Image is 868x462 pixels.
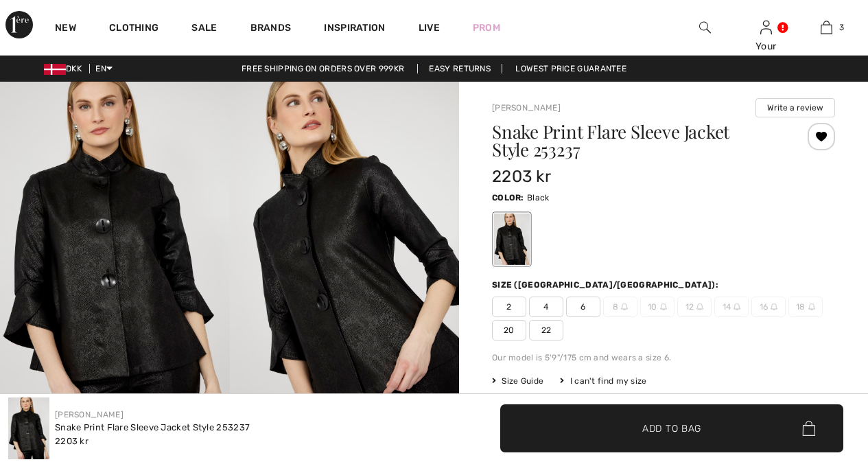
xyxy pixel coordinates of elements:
span: 8 [603,297,637,317]
span: DKK [44,64,87,73]
a: Free shipping on orders over 999kr [231,64,415,73]
span: Inspiration [324,22,385,36]
a: [PERSON_NAME] [492,103,561,113]
span: EN [95,64,113,73]
a: Prom [473,21,500,35]
span: 16 [751,297,786,317]
img: search the website [699,19,711,36]
span: 12 [677,297,712,317]
a: Lowest Price Guarantee [504,64,637,73]
img: My Info [760,19,772,36]
img: Snake Print Flare Sleeve jacket Style 253237. 2 [230,82,460,426]
span: 2 [492,297,526,317]
a: Sign In [760,21,772,34]
img: Bag.svg [802,421,815,436]
span: 10 [640,297,675,317]
span: Add to Bag [642,421,701,435]
button: Write a review [755,98,835,117]
a: Live [419,21,440,35]
div: Size ([GEOGRAPHIC_DATA]/[GEOGRAPHIC_DATA]): [492,279,721,291]
div: Black [494,213,530,265]
span: 14 [714,297,749,317]
span: 6 [566,297,600,317]
span: 2203 kr [492,167,551,186]
a: Sale [191,22,217,36]
img: ring-m.svg [696,303,703,310]
span: Color: [492,193,524,203]
a: New [55,22,76,36]
h1: Snake Print Flare Sleeve Jacket Style 253237 [492,123,778,159]
span: Black [527,193,550,203]
div: Our model is 5'9"/175 cm and wears a size 6. [492,351,835,364]
a: 3 [797,19,856,36]
img: ring-m.svg [771,303,777,310]
div: I can't find my size [560,375,646,387]
span: 4 [529,297,563,317]
img: ring-m.svg [734,303,740,310]
a: [PERSON_NAME] [55,410,124,419]
span: 2203 kr [55,436,89,446]
a: Easy Returns [417,64,502,73]
a: Brands [250,22,292,36]
span: 20 [492,320,526,340]
img: Danish krone [44,64,66,75]
div: Snake Print Flare Sleeve Jacket Style 253237 [55,421,250,435]
img: Snake Print Flare Sleeve jacket Style 253237 [8,397,49,459]
div: Your [736,39,796,54]
img: ring-m.svg [621,303,628,310]
span: 3 [839,21,844,34]
img: ring-m.svg [660,303,667,310]
img: My Bag [821,19,832,36]
button: Add to Bag [500,404,843,452]
span: Size Guide [492,375,543,387]
span: 22 [529,320,563,340]
img: 1ère Avenue [5,11,33,38]
a: Clothing [109,22,159,36]
span: 18 [788,297,823,317]
img: ring-m.svg [808,303,815,310]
